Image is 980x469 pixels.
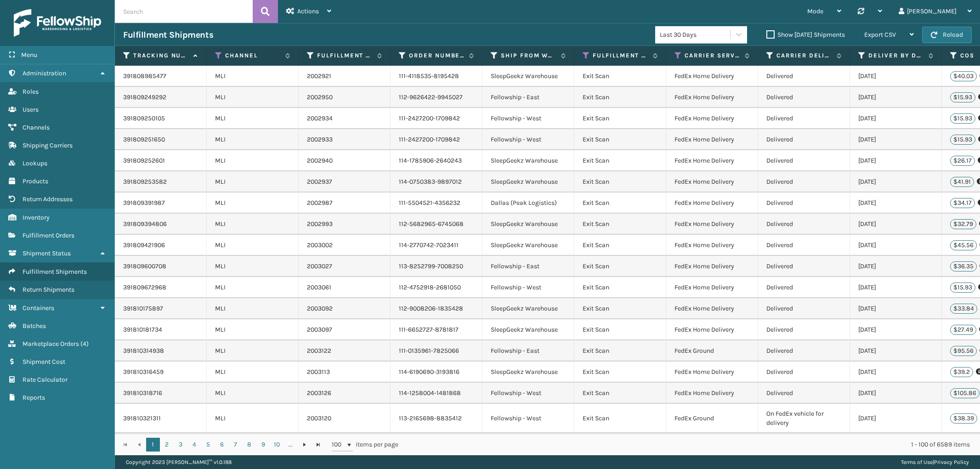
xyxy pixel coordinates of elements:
td: Fellowship - West [482,404,574,433]
a: 111-6652727-8781817 [399,326,459,333]
td: 391808985477 [115,66,207,87]
td: 391810181734 [115,319,207,340]
img: logo [14,9,101,37]
td: FedEx Home Delivery [666,171,758,192]
td: Exit Scan [574,404,666,433]
td: Fellowship - West [482,383,574,404]
td: 391809250105 [115,108,207,129]
label: Ship from warehouse [501,51,556,60]
td: [DATE] [850,108,942,129]
td: 391809251650 [115,129,207,150]
a: 1 [146,438,160,452]
a: 2002950 [307,93,333,102]
td: MLI [207,171,299,192]
td: Delivered [758,433,850,454]
td: SleepGeekz Warehouse [482,319,574,340]
label: Show [DATE] Shipments [766,31,845,39]
td: 391809672968 [115,277,207,298]
td: MLI [207,150,299,171]
td: 391809394806 [115,214,207,235]
span: Export CSV [864,31,896,39]
td: Delivered [758,383,850,404]
td: Fellowship - West [482,277,574,298]
label: Order Number [409,51,465,60]
td: [DATE] [850,66,942,87]
a: 2002940 [307,156,333,165]
a: 2002934 [307,114,333,123]
a: 111-2427200-1709842 [399,136,460,143]
td: Exit Scan [574,150,666,171]
a: 114-0750383-9897012 [399,178,462,186]
td: Exit Scan [574,87,666,108]
td: MLI [207,256,299,277]
td: 391809252601 [115,150,207,171]
label: Tracking Number [133,51,189,60]
td: FedEx Home Delivery [666,433,758,454]
span: Products [23,177,48,185]
td: FedEx Ground [666,340,758,362]
td: 391810318716 [115,383,207,404]
td: [DATE] [850,362,942,383]
a: Go to the next page [298,438,312,452]
td: [DATE] [850,150,942,171]
td: MLI [207,66,299,87]
label: Carrier Delivery Status [776,51,832,60]
a: 3 [174,438,187,452]
p: $26.17 [950,156,975,166]
td: Dallas (Peak Logistics) [482,192,574,214]
a: ... [284,438,298,452]
td: Fellowship - East [482,256,574,277]
td: 391809600708 [115,256,207,277]
td: Fellowship - East [482,433,574,454]
a: 2003126 [307,389,331,398]
td: Delivered [758,171,850,192]
a: 2003097 [307,325,332,334]
td: Exit Scan [574,340,666,362]
p: $32.79 [950,219,976,229]
td: SleepGeekz Warehouse [482,362,574,383]
a: 113-2165698-8835412 [399,414,462,422]
td: FedEx Home Delivery [666,87,758,108]
td: Exit Scan [574,277,666,298]
div: | [901,455,969,469]
span: Mode [807,7,823,15]
span: Marketplace Orders [23,340,79,348]
a: Privacy Policy [934,459,969,465]
td: Fellowship - West [482,108,574,129]
td: MLI [207,362,299,383]
p: $15.93 [950,92,975,102]
td: [DATE] [850,214,942,235]
a: 112-4752918-2681050 [399,283,461,291]
td: Exit Scan [574,129,666,150]
td: [DATE] [850,256,942,277]
p: $15.93 [950,135,975,145]
td: FedEx Ground [666,404,758,433]
span: Fulfillment Shipments [23,268,87,276]
p: $33.84 [950,304,977,314]
span: Rate Calculator [23,376,68,384]
a: 7 [229,438,243,452]
td: FedEx Home Delivery [666,362,758,383]
td: [DATE] [850,129,942,150]
td: SleepGeekz Warehouse [482,298,574,319]
span: Go to the last page [315,441,322,448]
p: $34.17 [950,198,975,208]
span: Administration [23,69,66,77]
span: Batches [23,322,46,330]
a: 114-1785906-2640243 [399,157,462,164]
td: MLI [207,404,299,433]
td: FedEx Home Delivery [666,277,758,298]
td: 391810175897 [115,298,207,319]
td: 391810316459 [115,362,207,383]
a: 2002921 [307,72,331,81]
p: $38.39 [950,413,977,424]
td: [DATE] [850,404,942,433]
td: [DATE] [850,235,942,256]
td: MLI [207,340,299,362]
td: [DATE] [850,340,942,362]
td: FedEx Home Delivery [666,256,758,277]
span: Actions [297,7,319,15]
td: FedEx Home Delivery [666,235,758,256]
a: 2003120 [307,414,331,423]
a: 2003092 [307,304,333,313]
